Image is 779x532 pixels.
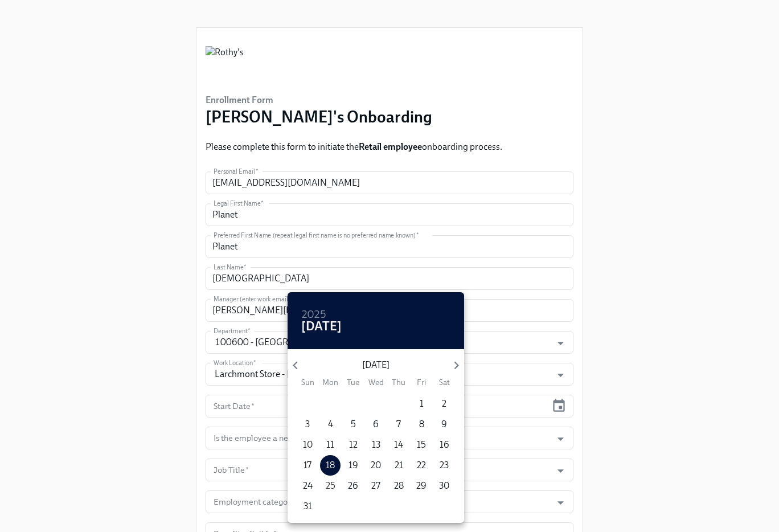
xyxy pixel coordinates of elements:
[419,418,424,431] p: 8
[442,398,446,410] p: 2
[301,306,326,324] h6: 2025
[411,394,432,414] button: 1
[328,418,333,431] p: 4
[434,377,454,388] span: Sat
[301,309,326,321] button: 2025
[434,414,454,435] button: 9
[305,418,310,431] p: 3
[366,414,386,435] button: 6
[320,435,341,455] button: 11
[320,414,341,435] button: 4
[343,414,363,435] button: 5
[411,377,432,388] span: Fri
[439,480,449,492] p: 30
[441,418,447,431] p: 9
[304,500,312,513] p: 31
[297,455,318,476] button: 17
[416,480,427,492] p: 29
[417,459,426,472] p: 22
[394,480,404,492] p: 28
[304,459,311,472] p: 17
[320,476,341,496] button: 25
[411,476,432,496] button: 29
[420,398,424,410] p: 1
[343,476,363,496] button: 26
[411,435,432,455] button: 15
[417,439,426,451] p: 15
[388,377,409,388] span: Thu
[348,459,358,472] p: 19
[372,439,380,451] p: 13
[326,480,335,492] p: 25
[411,455,432,476] button: 22
[396,418,401,431] p: 7
[303,359,448,371] p: [DATE]
[434,435,454,455] button: 16
[320,455,341,476] button: 18
[440,439,449,451] p: 16
[373,418,379,431] p: 6
[297,414,318,435] button: 3
[326,459,335,472] p: 18
[366,476,386,496] button: 27
[301,321,342,332] button: [DATE]
[303,439,313,451] p: 10
[388,455,409,476] button: 21
[434,455,454,476] button: 23
[371,459,381,472] p: 20
[343,455,363,476] button: 19
[301,318,342,335] h4: [DATE]
[366,455,386,476] button: 20
[303,480,313,492] p: 24
[434,394,454,414] button: 2
[343,435,363,455] button: 12
[434,476,454,496] button: 30
[351,418,356,431] p: 5
[297,377,318,388] span: Sun
[388,476,409,496] button: 28
[440,459,449,472] p: 23
[349,439,358,451] p: 12
[411,414,432,435] button: 8
[326,439,334,451] p: 11
[297,476,318,496] button: 24
[366,435,386,455] button: 13
[388,414,409,435] button: 7
[297,435,318,455] button: 10
[343,377,363,388] span: Tue
[371,480,380,492] p: 27
[388,435,409,455] button: 14
[395,459,403,472] p: 21
[297,496,318,517] button: 31
[394,439,403,451] p: 14
[320,377,341,388] span: Mon
[366,377,386,388] span: Wed
[348,480,358,492] p: 26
